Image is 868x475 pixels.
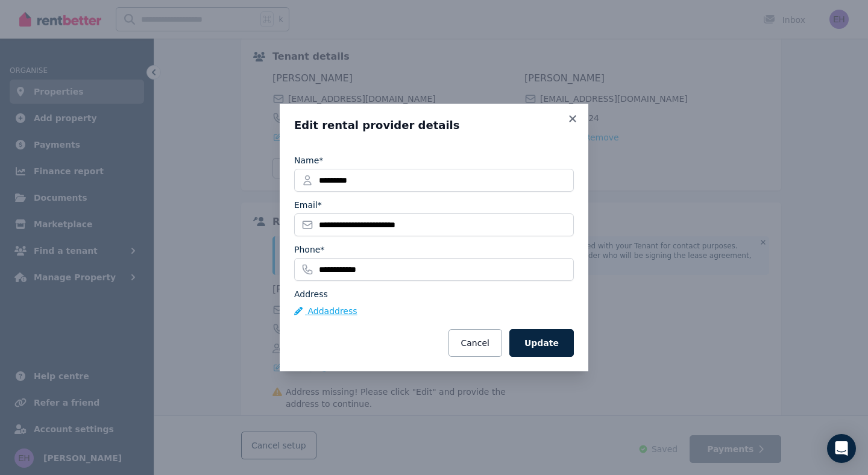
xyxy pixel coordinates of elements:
button: Cancel [448,329,502,357]
label: Address [294,288,328,300]
button: Addaddress [294,305,357,317]
label: Name* [294,154,323,166]
div: Open Intercom Messenger [827,434,856,463]
label: Phone* [294,244,324,256]
label: Email* [294,199,322,211]
button: Update [509,329,574,357]
h3: Edit rental provider details [294,118,574,133]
